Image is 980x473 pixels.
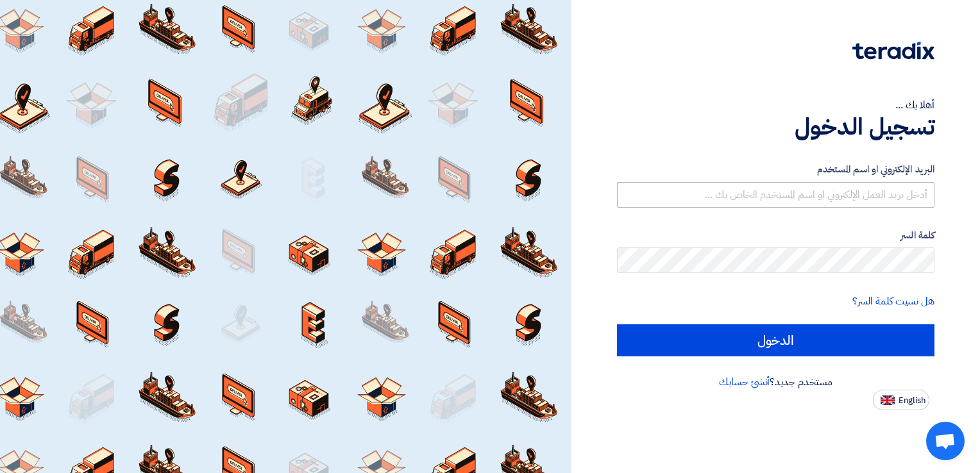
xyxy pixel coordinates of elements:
button: English [873,390,929,410]
h1: تسجيل الدخول [617,113,934,141]
img: Teradix logo [852,42,934,60]
a: Open chat [926,422,965,460]
a: أنشئ حسابك [719,374,770,390]
input: الدخول [617,324,934,356]
label: كلمة السر [617,228,934,243]
div: أهلا بك ... [617,97,934,113]
img: en-US.png [881,395,895,405]
a: هل نسيت كلمة السر؟ [852,294,934,309]
div: مستخدم جديد؟ [617,374,934,390]
label: البريد الإلكتروني او اسم المستخدم [617,162,934,177]
span: English [899,396,925,405]
input: أدخل بريد العمل الإلكتروني او اسم المستخدم الخاص بك ... [617,182,934,208]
